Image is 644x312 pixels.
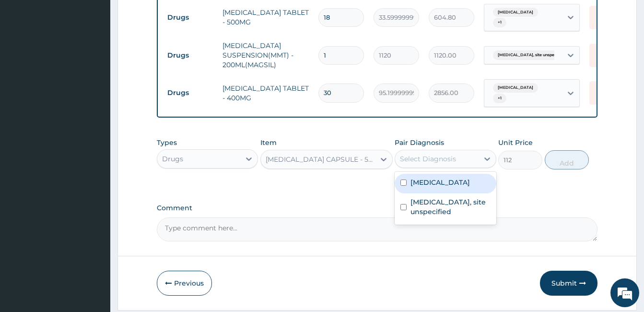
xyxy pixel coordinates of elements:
[545,150,589,169] button: Add
[162,154,183,164] div: Drugs
[540,271,597,296] button: Submit
[218,79,314,108] td: [MEDICAL_DATA] TABLET - 400MG
[157,271,212,296] button: Previous
[493,94,506,103] span: + 1
[498,138,533,147] label: Unit Price
[5,209,183,243] textarea: Type your message and hit 'Enter'
[218,36,314,74] td: [MEDICAL_DATA] SUSPENSION(MMT) - 200ML(MAGSIL)
[493,83,538,93] span: [MEDICAL_DATA]
[18,48,39,72] img: d_794563401_company_1708531726252_794563401
[157,204,597,212] label: Comment
[493,8,538,17] span: [MEDICAL_DATA]
[493,18,506,27] span: + 1
[410,197,490,216] label: [MEDICAL_DATA], site unspecified
[50,54,161,66] div: Chat with us now
[260,138,277,147] label: Item
[157,5,180,28] div: Minimize live chat window
[400,154,456,164] div: Select Diagnosis
[410,178,470,187] label: [MEDICAL_DATA]
[163,9,218,26] td: Drugs
[395,138,444,147] label: Pair Diagnosis
[493,50,570,60] span: [MEDICAL_DATA], site unspecified
[163,47,218,64] td: Drugs
[163,84,218,102] td: Drugs
[218,3,314,32] td: [MEDICAL_DATA] TABLET - 500MG
[56,95,132,192] span: We're online!
[266,155,376,164] div: [MEDICAL_DATA] CAPSULE - 500MG
[157,139,177,147] label: Types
